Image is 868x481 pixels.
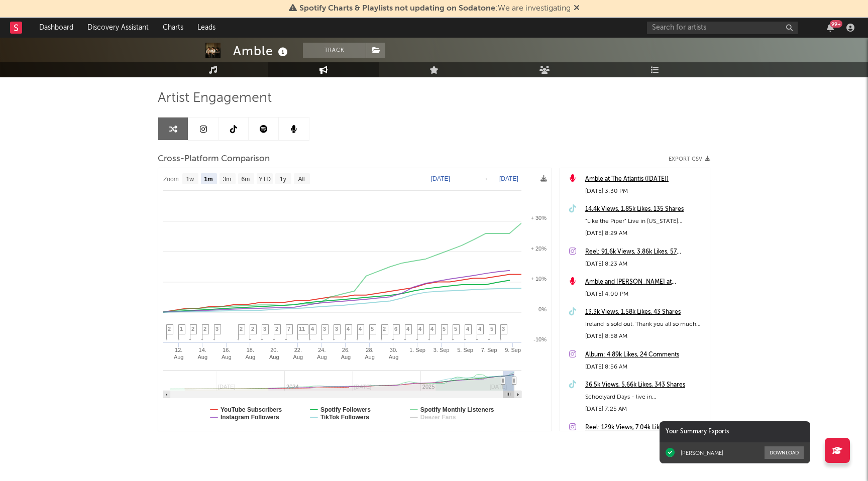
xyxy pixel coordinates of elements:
[186,176,194,183] text: 1w
[765,446,804,459] button: Download
[585,318,705,330] div: Ireland is sold out. Thank you all so much for buying tickets. #amble #socratessmiled #tour
[647,22,798,34] input: Search for artists
[293,347,303,360] text: 22. Aug
[585,391,705,403] div: Schoolyard Days - live in [GEOGRAPHIC_DATA] Night One in [US_STATE] was insane. We row again !
[585,227,705,239] div: [DATE] 8:29 AM
[585,288,705,300] div: [DATE] 4:00 PM
[280,176,286,183] text: 1y
[481,347,497,353] text: 7. Sep
[531,246,547,252] text: + 20%
[457,347,473,353] text: 5. Sep
[242,176,250,183] text: 6m
[499,175,518,182] text: [DATE]
[335,326,338,332] span: 3
[32,18,80,38] a: Dashboard
[158,153,270,165] span: Cross-Platform Comparison
[585,173,705,185] a: Amble at The Atlantis ([DATE])
[275,326,278,332] span: 2
[204,176,212,183] text: 1m
[420,414,456,421] text: Deezer Fans
[158,92,272,104] span: Artist Engagement
[299,326,305,332] span: 11
[681,449,723,456] div: [PERSON_NAME]
[418,326,421,332] span: 4
[320,414,369,421] text: TikTok Followers
[240,326,243,332] span: 2
[223,176,232,183] text: 3m
[246,347,256,360] text: 18. Aug
[443,326,446,332] span: 5
[383,326,386,332] span: 2
[585,422,705,434] a: Reel: 129k Views, 7.04k Likes, 42 Comments
[669,156,710,162] button: Export CSV
[222,347,232,360] text: 16. Aug
[197,347,207,360] text: 14. Aug
[585,361,705,373] div: [DATE] 8:56 AM
[502,326,505,332] span: 3
[660,421,810,442] div: Your Summary Exports
[156,18,190,38] a: Charts
[482,175,488,182] text: →
[585,306,705,318] a: 13.3k Views, 1.58k Likes, 43 Shares
[80,18,156,38] a: Discovery Assistant
[585,246,705,258] a: Reel: 91.6k Views, 3.86k Likes, 57 Comments
[394,326,397,332] span: 6
[263,326,266,332] span: 3
[347,326,350,332] span: 4
[406,326,409,332] span: 4
[298,176,304,183] text: All
[478,326,481,332] span: 4
[420,406,494,413] text: Spotify Monthly Listeners
[827,24,834,32] button: 99+
[585,349,705,361] a: Album: 4.89k Likes, 24 Comments
[221,414,279,421] text: Instagram Followers
[320,406,371,413] text: Spotify Followers
[409,347,425,353] text: 1. Sep
[168,326,171,332] span: 2
[299,5,571,13] span: : We are investigating
[585,215,705,227] div: "Like the Piper" Live in [US_STATE] ([GEOGRAPHIC_DATA]) Release date [DATE]
[359,326,362,332] span: 4
[299,5,495,13] span: Spotify Charts & Playlists not updating on Sodatone
[259,176,271,183] text: YTD
[341,347,351,360] text: 26. Aug
[269,347,279,360] text: 20. Aug
[203,326,206,332] span: 2
[389,347,399,360] text: 30. Aug
[251,326,254,332] span: 2
[531,276,547,282] text: + 10%
[585,185,705,197] div: [DATE] 3:30 PM
[174,347,184,360] text: 12. Aug
[533,336,547,342] text: -10%
[585,203,705,215] a: 14.4k Views, 1.85k Likes, 135 Shares
[531,215,547,221] text: + 30%
[163,176,179,183] text: Zoom
[191,326,194,332] span: 2
[585,258,705,270] div: [DATE] 8:23 AM
[215,326,219,332] span: 3
[585,379,705,391] a: 36.5k Views, 5.66k Likes, 343 Shares
[490,326,493,332] span: 5
[190,18,223,38] a: Leads
[317,347,327,360] text: 24. Aug
[430,326,433,332] span: 4
[311,326,314,332] span: 4
[323,326,326,332] span: 3
[365,347,375,360] text: 28. Aug
[466,326,469,332] span: 4
[585,403,705,415] div: [DATE] 7:25 AM
[585,276,705,288] a: Amble and [PERSON_NAME] at [PERSON_NAME][GEOGRAPHIC_DATA] Powered By Verizon 5G ([DATE])
[221,406,282,413] text: YouTube Subscribers
[371,326,374,332] span: 5
[303,43,366,58] button: Track
[287,326,290,332] span: 7
[505,347,521,353] text: 9. Sep
[830,20,842,28] div: 99 +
